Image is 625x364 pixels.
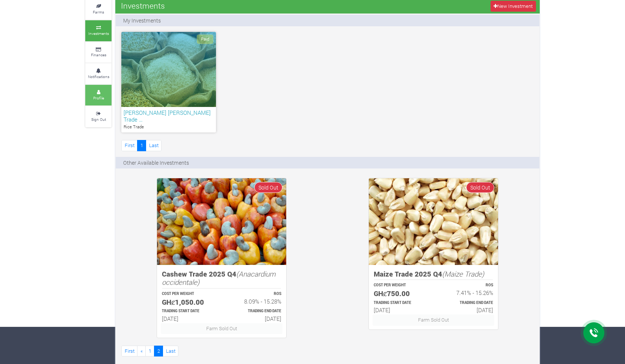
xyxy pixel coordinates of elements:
[442,269,484,278] i: (Maize Trade)
[466,182,494,193] span: Sold Out
[88,31,109,36] small: Investments
[491,1,536,12] a: New Investment
[85,20,112,41] a: Investments
[85,106,112,127] a: Sign Out
[123,17,161,24] p: My Investments
[121,346,534,356] nav: Page Navigation
[374,300,427,306] p: Estimated Trading Start Date
[374,289,427,298] h5: GHȼ750.00
[228,315,281,322] h6: [DATE]
[93,9,104,15] small: Farms
[163,346,178,356] a: Last
[137,140,146,151] a: 1
[121,346,137,356] a: First
[162,298,215,307] h5: GHȼ1,050.00
[91,52,106,57] small: Finances
[85,63,112,84] a: Notifications
[88,74,109,79] small: Notifications
[154,346,163,356] a: 2
[197,35,213,44] span: Paid
[121,140,137,151] a: First
[369,178,498,265] img: growforme image
[145,346,154,356] a: 1
[162,308,215,314] p: Estimated Trading Start Date
[162,315,215,322] h6: [DATE]
[93,95,104,101] small: Profile
[228,298,281,305] h6: 8.09% - 15.28%
[123,159,189,167] p: Other Available Investments
[254,182,282,193] span: Sold Out
[124,109,214,123] h6: [PERSON_NAME] [PERSON_NAME] Trade …
[440,300,493,306] p: Estimated Trading End Date
[146,140,162,151] a: Last
[157,178,286,265] img: growforme image
[140,347,143,354] span: «
[91,117,106,122] small: Sign Out
[374,283,427,288] p: COST PER WEIGHT
[228,308,281,314] p: Estimated Trading End Date
[162,291,215,297] p: COST PER WEIGHT
[121,32,216,132] a: Paid [PERSON_NAME] [PERSON_NAME] Trade … Rice Trade
[124,124,214,130] p: Rice Trade
[440,283,493,288] p: ROS
[85,85,112,105] a: Profile
[162,270,281,287] h5: Cashew Trade 2025 Q4
[374,307,427,313] h6: [DATE]
[228,291,281,297] p: ROS
[374,270,493,278] h5: Maize Trade 2025 Q4
[440,307,493,313] h6: [DATE]
[162,269,276,287] i: (Anacardium occidentale)
[440,289,493,296] h6: 7.41% - 15.26%
[121,140,162,151] nav: Page Navigation
[85,42,112,63] a: Finances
